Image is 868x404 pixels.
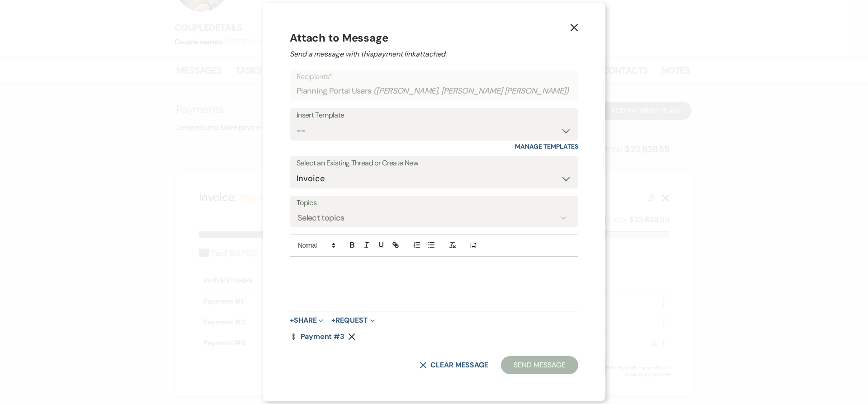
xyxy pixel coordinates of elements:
[297,197,571,210] label: Topics
[501,356,578,374] button: Send Message
[373,85,570,97] span: ( [PERSON_NAME], [PERSON_NAME] [PERSON_NAME] )
[290,49,578,60] h2: Send a message with this payment link attached.
[331,317,335,324] span: +
[290,317,294,324] span: +
[420,362,488,369] button: Clear message
[297,212,344,224] div: Select topics
[290,317,324,324] button: Share
[331,317,374,324] button: Request
[515,142,578,150] a: Manage Templates
[297,157,571,170] label: Select an Existing Thread or Create New
[290,30,578,46] h4: Attach to Message
[297,71,571,83] p: Recipients*
[297,109,571,122] div: Insert Template
[297,82,571,100] div: Planning Portal Users
[290,333,344,340] a: Payment #3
